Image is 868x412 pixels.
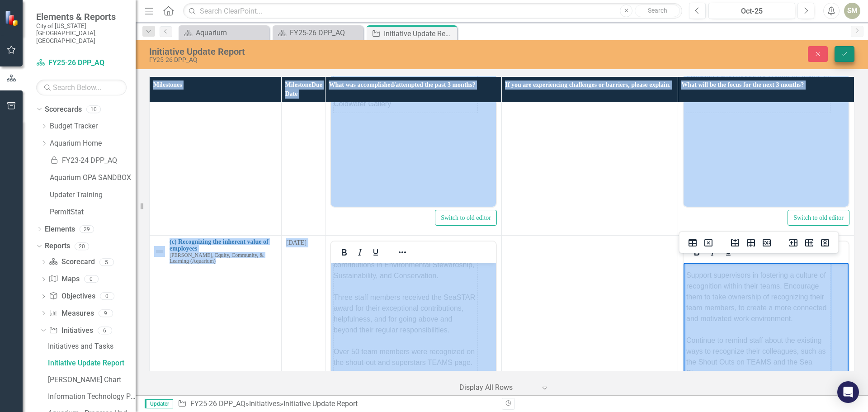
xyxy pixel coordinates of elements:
button: Insert column before [786,237,801,249]
div: 6 [98,327,112,334]
div: » » [178,399,495,409]
div: Open Intercom Messenger [837,381,859,403]
div: Aquarium [196,27,267,38]
a: Initiative Update Report [46,355,136,370]
a: Budget Tracker [50,121,136,132]
a: Aquarium [181,27,267,38]
span: Updater [145,399,173,408]
a: FY25-26 DPP_AQ [190,399,245,408]
div: 20 [75,242,89,250]
div: Initiatives and Tasks [48,342,136,350]
div: 0 [84,275,99,283]
button: Insert row before [727,237,743,249]
button: Switch to old editor [435,210,497,226]
div: Initiative Update Report [384,28,455,39]
a: FY23-24 DPP_AQ [50,156,136,166]
a: [PERSON_NAME] Chart [46,372,136,387]
td: Celebrated [DATE] with a staff potluck lunch. Ice Cream social after an all staff meeting. [3,3,147,37]
div: 29 [80,225,94,233]
a: Maps [49,274,79,284]
a: Initiatives [249,399,280,408]
div: Initiative Update Report [283,399,358,408]
iframe: Rich Text Area [684,49,849,207]
a: Initiatives and Tasks [46,339,136,353]
div: Initiative Update Report [149,47,545,57]
img: ClearPoint Strategy [5,10,20,26]
span: [DATE] [286,239,307,246]
a: FY25-26 DPP_AQ [36,58,127,68]
a: Reports [45,241,70,251]
a: Elements [45,224,75,235]
button: Oct-25 [708,3,795,19]
div: FY25-26 DPP_AQ [290,27,361,38]
a: Scorecard [49,257,94,267]
input: Search Below... [36,80,127,95]
a: PermitStat [50,207,136,218]
button: Delete row [759,237,774,249]
button: Italic [705,246,720,259]
button: Underline [721,246,736,259]
a: (c) Recognizing the inherent value of employees [170,238,277,252]
button: Delete column [817,237,833,249]
div: [PERSON_NAME] Chart [48,376,136,384]
div: FY25-26 DPP_AQ [149,57,545,63]
a: Aquarium OPA SANDBOX [50,173,136,183]
span: Search [648,7,667,14]
div: 10 [86,105,101,113]
span: Elements & Reports [36,11,127,22]
a: Objectives [49,291,95,302]
button: Bold [336,246,352,259]
small: [PERSON_NAME], Equity, Community, & Learning (Aquarium) [170,252,277,264]
input: Search ClearPoint... [183,3,682,19]
button: Reveal or hide additional toolbar items [747,246,763,259]
button: Delete table [701,237,716,249]
img: Not Defined [154,246,165,257]
iframe: Rich Text Area [331,49,496,207]
button: Italic [352,246,368,259]
button: Insert column after [802,237,817,249]
a: Initiatives [49,326,93,336]
td: Host a "Swap Meet" [3,3,147,37]
div: 9 [99,309,113,317]
div: 0 [100,293,114,300]
button: SM [844,3,860,19]
a: Updater Training [50,190,136,200]
small: City of [US_STATE][GEOGRAPHIC_DATA], [GEOGRAPHIC_DATA] [36,22,127,44]
div: Oct-25 [712,6,792,17]
button: Underline [368,246,383,259]
div: 5 [99,258,114,266]
a: Scorecards [45,104,82,115]
a: FY25-26 DPP_AQ [275,27,361,38]
button: Table properties [685,237,700,249]
div: Initiative Update Report [48,359,136,367]
button: Reveal or hide additional toolbar items [395,246,410,259]
a: Information Technology Progress Report [46,389,136,403]
a: Aquarium Home [50,138,136,149]
div: Information Technology Progress Report [48,393,136,401]
button: Insert row after [743,237,759,249]
button: Bold [689,246,704,259]
a: Measures [49,308,94,319]
button: Search [635,5,680,17]
button: Switch to old editor [788,210,849,226]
